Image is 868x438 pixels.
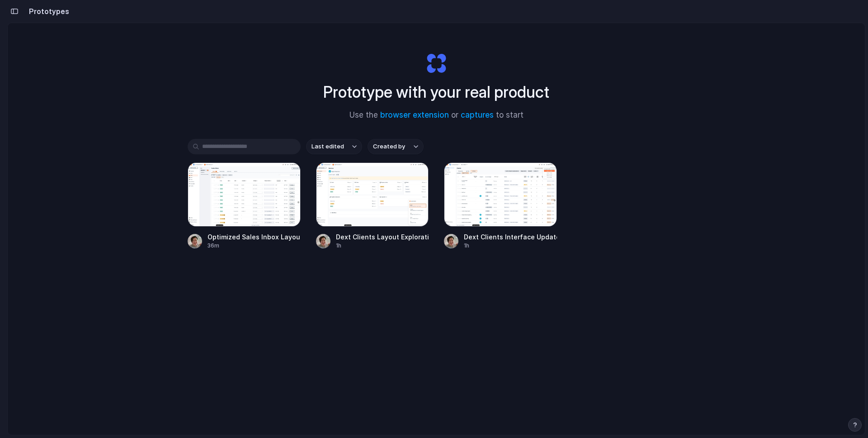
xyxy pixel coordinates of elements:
[380,110,449,119] a: browser extension
[336,232,429,242] div: Dext Clients Layout Exploration
[444,162,557,250] a: Dext Clients Interface UpdateDext Clients Interface Update1h
[368,139,424,154] button: Created by
[464,242,557,250] div: 1h
[316,162,429,250] a: Dext Clients Layout ExplorationDext Clients Layout Exploration1h
[349,109,524,121] span: Use the or to start
[323,80,549,104] h1: Prototype with your real product
[461,110,494,119] a: captures
[373,142,405,151] span: Created by
[208,242,301,250] div: 36m
[306,139,362,154] button: Last edited
[188,162,301,250] a: Optimized Sales Inbox Layout for Dext ClientsOptimized Sales Inbox Layout for Dext Clients36m
[464,232,557,242] div: Dext Clients Interface Update
[25,6,69,17] h2: Prototypes
[311,142,344,151] span: Last edited
[208,232,301,242] div: Optimized Sales Inbox Layout for Dext Clients
[336,242,429,250] div: 1h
